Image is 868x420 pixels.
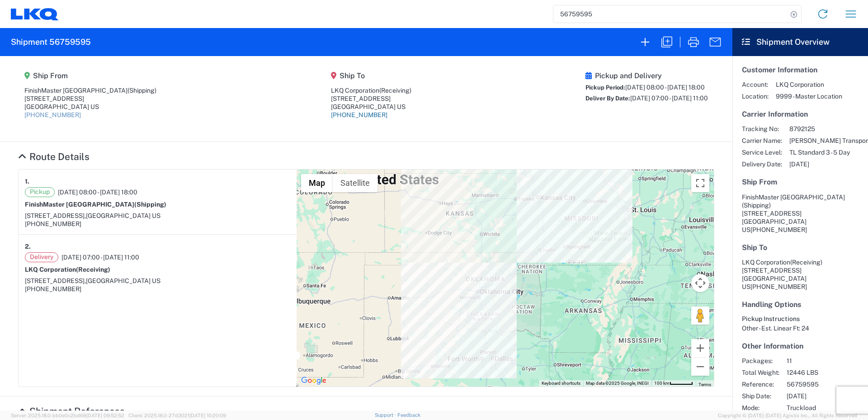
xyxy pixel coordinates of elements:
span: Copyright © [DATE]-[DATE] Agistix Inc., All Rights Reserved [718,411,857,420]
span: Ship Date: [742,392,779,400]
div: [GEOGRAPHIC_DATA] US [24,103,156,111]
header: Shipment Overview [732,28,868,56]
h5: Ship From [24,71,156,80]
span: Tracking No: [742,125,782,133]
button: Show satellite imagery [333,174,377,192]
span: [PHONE_NUMBER] [750,226,807,233]
div: [STREET_ADDRESS] [24,94,156,103]
button: Toggle fullscreen view [691,174,709,192]
span: Delivery [25,252,58,262]
span: Packages: [742,357,779,365]
button: Keyboard shortcuts [542,380,580,387]
span: [DATE] 09:52:52 [86,413,124,418]
a: [PHONE_NUMBER] [331,111,387,118]
span: (Shipping) [742,202,771,209]
h5: Ship To [331,71,411,80]
strong: 2. [25,241,31,252]
span: Service Level: [742,148,782,156]
strong: 1. [25,176,29,187]
span: [DATE] 07:00 - [DATE] 11:00 [630,94,708,102]
strong: LKQ Corporation [25,266,110,273]
a: Terms [698,382,711,387]
div: [PHONE_NUMBER] [25,285,290,293]
span: Carrier Name: [742,137,782,145]
span: LKQ Corporation [776,80,842,89]
span: [DATE] 08:00 - [DATE] 18:00 [625,84,705,91]
button: Map Scale: 100 km per 48 pixels [651,380,696,387]
span: (Receiving) [790,259,822,266]
h5: Customer Information [742,66,859,74]
div: Other - Est. Linear Ft: 24 [742,324,859,332]
div: FinishMaster [GEOGRAPHIC_DATA] [24,86,156,94]
span: [DATE] [787,392,864,400]
h5: Ship From [742,178,859,186]
address: [GEOGRAPHIC_DATA] US [742,193,859,234]
button: Zoom out [691,358,709,376]
span: Delivery Date: [742,160,782,168]
a: Hide Details [18,151,90,162]
button: Zoom in [691,339,709,357]
div: [GEOGRAPHIC_DATA] US [331,103,411,111]
button: Map camera controls [691,274,709,292]
span: LKQ Corporation [STREET_ADDRESS] [742,259,822,274]
input: Shipment, tracking or reference number [553,5,788,23]
span: (Receiving) [379,87,411,94]
span: Map data ©2025 Google, INEGI [586,381,649,386]
a: Hide Details [18,406,125,417]
span: Deliver By Date: [585,95,630,102]
h5: Handling Options [742,300,859,309]
h5: Carrier Information [742,110,859,118]
span: 9999 - Master Location [776,92,842,100]
span: [PHONE_NUMBER] [750,283,807,290]
span: Pickup [25,187,55,197]
span: 56759595 [787,380,864,388]
a: Support [375,412,397,418]
div: LKQ Corporation [331,86,411,94]
span: (Shipping) [127,87,156,94]
span: [GEOGRAPHIC_DATA] US [86,212,160,219]
span: 11 [787,357,864,365]
h5: Pickup and Delivery [585,71,708,80]
span: Pickup Period: [585,84,625,91]
h5: Other Information [742,342,859,350]
span: Account: [742,80,769,89]
strong: FinishMaster [GEOGRAPHIC_DATA] [25,201,166,208]
button: Show street map [301,174,333,192]
button: Drag Pegman onto the map to open Street View [691,307,709,325]
img: Google [299,375,329,387]
span: [DATE] 08:00 - [DATE] 18:00 [58,188,137,196]
h6: Pickup Instructions [742,315,859,323]
span: Mode: [742,404,779,412]
a: [PHONE_NUMBER] [24,111,81,118]
span: FinishMaster [GEOGRAPHIC_DATA] [742,193,845,201]
h2: Shipment 56759595 [11,37,91,47]
a: Open this area in Google Maps (opens a new window) [299,375,329,387]
span: 100 km [654,381,670,386]
span: 12446 LBS [787,368,864,377]
span: [DATE] 07:00 - [DATE] 11:00 [61,253,139,261]
span: (Shipping) [134,201,166,208]
span: [STREET_ADDRESS] [742,210,802,217]
span: Server: 2025.18.0-bb0e0c2bd68 [11,413,124,418]
div: [PHONE_NUMBER] [25,220,290,228]
span: Client: 2025.18.0-27d3021 [128,413,226,418]
h5: Ship To [742,243,859,252]
address: [GEOGRAPHIC_DATA] US [742,258,859,291]
span: [DATE] 10:20:09 [189,413,226,418]
span: [GEOGRAPHIC_DATA] US [86,277,160,284]
span: (Receiving) [76,266,110,273]
span: Total Weight: [742,368,779,377]
span: Location: [742,92,769,100]
span: Truckload [787,404,864,412]
div: [STREET_ADDRESS] [331,94,411,103]
a: Feedback [397,412,420,418]
span: Reference: [742,380,779,388]
span: [STREET_ADDRESS], [25,212,86,219]
span: [STREET_ADDRESS], [25,277,86,284]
